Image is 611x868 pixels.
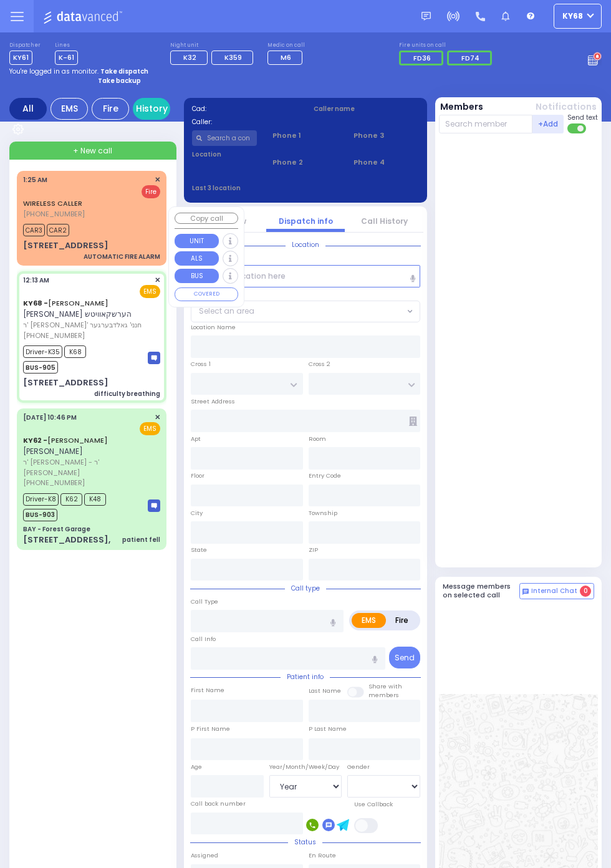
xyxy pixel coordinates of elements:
[567,113,598,122] span: Send text
[9,42,41,49] label: Dispatcher
[354,130,419,141] span: Phone 3
[309,435,326,443] label: Room
[94,389,160,398] div: difficulty breathing
[92,98,129,120] div: Fire
[562,11,583,22] span: ky68
[23,276,49,285] span: 12:13 AM
[272,157,338,168] span: Phone 2
[84,252,160,261] div: AUTOMATIC FIRE ALARM
[98,76,141,85] strong: Take backup
[389,647,420,668] button: Send
[272,130,338,141] span: Phone 1
[23,478,85,488] span: [PHONE_NUMBER]
[175,269,219,283] button: BUS
[409,417,417,426] span: Other building occupants
[580,586,591,597] span: 0
[192,150,257,159] label: Location
[23,509,57,521] span: BUS-903
[522,589,529,595] img: comment-alt.png
[192,130,257,146] input: Search a contact
[554,4,602,29] button: ky68
[23,377,108,389] div: [STREET_ADDRESS]
[361,216,408,226] a: Call History
[192,183,306,193] label: Last 3 location
[368,682,402,690] small: Share with
[175,251,219,266] button: ALS
[191,435,201,443] label: Apt
[142,185,160,198] span: Fire
[84,493,106,506] span: K48
[269,763,342,771] div: Year/Month/Week/Day
[51,98,88,120] div: EMS
[309,509,337,518] label: Township
[23,309,132,319] span: [PERSON_NAME] הערשקאוויטש
[285,584,326,593] span: Call type
[175,213,238,224] button: Copy call
[191,323,236,332] label: Location Name
[421,12,431,21] img: message.svg
[133,98,170,120] a: History
[23,175,47,185] span: 1:25 AM
[148,499,160,512] img: message-box.svg
[399,42,496,49] label: Fire units on call
[531,587,577,596] span: Internal Chat
[23,413,77,422] span: [DATE] 10:46 PM
[60,493,82,506] span: K62
[148,352,160,364] img: message-box.svg
[155,412,160,423] span: ✕
[385,613,418,628] label: Fire
[9,67,99,76] span: You're logged in as monitor.
[23,239,108,252] div: [STREET_ADDRESS]
[191,635,216,644] label: Call Info
[309,851,336,860] label: En Route
[354,157,419,168] span: Phone 4
[281,672,330,682] span: Patient info
[170,42,257,49] label: Night unit
[23,345,62,358] span: Driver-K35
[23,361,58,374] span: BUS-905
[191,686,224,695] label: First Name
[155,275,160,286] span: ✕
[47,224,69,236] span: CAR2
[23,493,59,506] span: Driver-K8
[191,360,211,369] label: Cross 1
[23,446,83,456] span: [PERSON_NAME]
[352,613,386,628] label: EMS
[536,100,597,113] button: Notifications
[43,9,126,24] img: Logo
[9,51,32,65] span: KY61
[73,145,112,157] span: + New call
[23,534,110,546] div: [STREET_ADDRESS],
[23,457,156,478] span: ר' [PERSON_NAME] - ר' [PERSON_NAME]
[567,122,587,135] label: Turn off text
[461,53,479,63] span: FD74
[192,117,298,127] label: Caller:
[191,799,246,808] label: Call back number
[192,104,298,113] label: Cad:
[23,330,85,340] span: [PHONE_NUMBER]
[413,53,431,63] span: FD36
[9,98,47,120] div: All
[281,52,291,62] span: M6
[368,691,399,699] span: members
[440,100,483,113] button: Members
[175,287,238,301] button: COVERED
[175,234,219,248] button: UNIT
[23,298,48,308] span: KY68 -
[55,42,78,49] label: Lines
[519,583,594,599] button: Internal Chat 0
[183,52,196,62] span: K32
[122,535,160,544] div: patient fell
[439,115,533,133] input: Search member
[309,725,347,733] label: P Last Name
[23,524,90,534] div: BAY - Forest Garage
[191,725,230,733] label: P First Name
[199,306,254,317] span: Select an area
[267,42,306,49] label: Medic on call
[191,763,202,771] label: Age
[309,546,318,554] label: ZIP
[23,198,82,208] a: WIRELESS CALLER
[314,104,420,113] label: Caller name
[309,687,341,695] label: Last Name
[23,224,45,236] span: CAR3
